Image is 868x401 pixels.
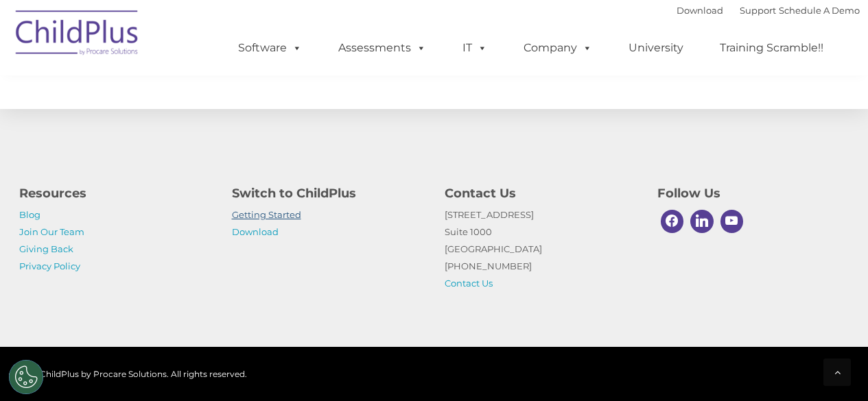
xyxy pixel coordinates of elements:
a: IT [449,34,501,62]
a: Schedule A Demo [779,5,860,16]
span: Last name [191,90,233,101]
span: © 2025 ChildPlus by Procare Solutions. All rights reserved. [9,369,247,379]
a: University [615,34,697,62]
h4: Switch to ChildPlus [232,184,424,203]
a: Download [232,226,279,237]
img: ChildPlus by Procare Solutions [9,1,146,69]
span: Phone number [191,147,249,157]
h4: Follow Us [657,184,849,203]
a: Linkedin [687,206,717,236]
a: Training Scramble!! [706,34,837,62]
a: Download [677,5,723,16]
a: Youtube [717,206,747,236]
font: | [677,5,860,16]
a: Blog [19,209,40,220]
h4: Contact Us [445,184,637,203]
a: Facebook [657,206,688,236]
h4: Resources [19,184,211,203]
a: Assessments [325,34,440,62]
a: Getting Started [232,209,301,220]
button: Cookies Settings [9,360,43,394]
a: Join Our Team [19,226,84,237]
a: Support [740,5,776,16]
a: Contact Us [445,278,493,289]
a: Privacy Policy [19,260,80,271]
p: [STREET_ADDRESS] Suite 1000 [GEOGRAPHIC_DATA] [PHONE_NUMBER] [445,206,637,292]
a: Software [224,34,316,62]
a: Giving Back [19,243,73,254]
a: Company [510,34,606,62]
